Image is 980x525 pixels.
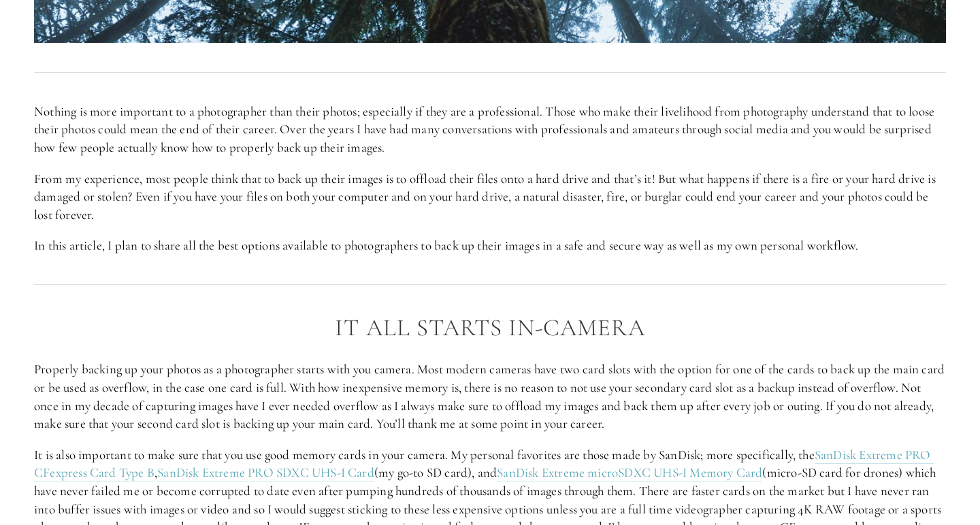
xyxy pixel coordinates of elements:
[497,464,762,481] a: SanDisk Extreme microSDXC UHS-I Memory Card
[34,237,946,255] p: In this article, I plan to share all the best options available to photographers to back up their...
[157,464,374,481] a: SanDisk Extreme PRO SDXC UHS-I Card
[34,103,946,157] p: Nothing is more important to a photographer than their photos; especially if they are a professio...
[34,170,946,224] p: From my experience, most people think that to back up their images is to offload their files onto...
[34,360,946,433] p: Properly backing up your photos as a photographer starts with you camera. Most modern cameras hav...
[34,447,934,482] a: SanDisk Extreme PRO CFexpress Card Type B
[34,315,946,341] h2: It All Starts in-Camera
